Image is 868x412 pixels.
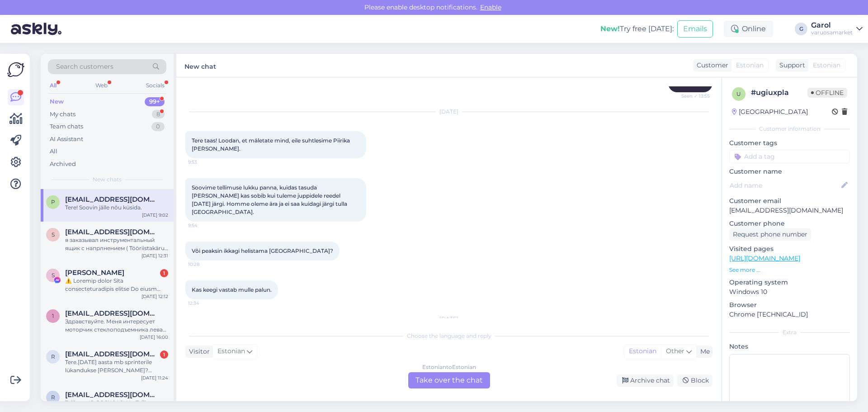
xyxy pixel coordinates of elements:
[152,110,165,119] div: 8
[51,353,55,360] span: r
[729,196,850,206] p: Customer email
[192,184,349,215] span: Soovime tellimuse lukku panna, kuidas tasuda [PERSON_NAME] kas sobib kui tuleme juppidele reedel ...
[65,228,159,236] span: stsepkin2004@bk.ru
[600,24,674,34] div: Try free [DATE]:
[677,374,712,387] div: Block
[729,254,800,262] a: [URL][DOMAIN_NAME]
[624,345,661,358] div: Estonian
[188,300,222,307] span: 12:34
[729,300,850,310] p: Browser
[730,180,840,190] input: Add name
[192,137,351,152] span: Tere taas! Loodan, et mäletate mind, eile suhtlesime Piirika [PERSON_NAME].
[751,87,807,98] div: # ugiuxpla
[811,22,863,36] a: Garolvaruosamarket
[142,212,168,218] div: [DATE] 9:02
[729,167,850,176] p: Customer name
[693,61,728,70] div: Customer
[65,358,168,374] div: Tere.[DATE] aasta mb sprinterile lükandukse [PERSON_NAME]?parempoolset
[52,272,55,279] span: S
[729,266,850,274] p: See more ...
[776,61,805,70] div: Support
[795,23,807,35] div: G
[185,315,712,323] div: [DATE]
[192,247,333,254] span: Või peaksin ikkagi helistama [GEOGRAPHIC_DATA]?
[65,277,168,293] div: ⚠️ Loremip dolor Sita consecteturadipis elitse Do eiusm Temp incididuntut laboreet. Dolorem aliqu...
[94,80,109,91] div: Web
[729,278,850,287] p: Operating system
[160,269,168,277] div: 1
[50,110,75,119] div: My chats
[676,93,710,99] span: Seen ✓ 13:55
[192,286,272,293] span: Kas keegi vastab mulle palun.
[729,138,850,148] p: Customer tags
[729,287,850,297] p: Windows 10
[140,334,168,341] div: [DATE] 16:00
[52,313,54,319] span: 1
[732,107,808,117] div: [GEOGRAPHIC_DATA]
[729,228,811,241] div: Request phone number
[729,342,850,351] p: Notes
[65,350,159,358] span: ralftammist@gmail.com
[65,269,124,277] span: Sandra Bruno
[142,252,168,259] div: [DATE] 12:31
[141,374,168,381] div: [DATE] 11:24
[93,175,122,184] span: New chats
[51,199,55,205] span: p
[151,122,165,131] div: 0
[65,204,168,212] div: Tere! Soovin jälle nõu küsida.
[811,22,853,29] div: Garol
[807,88,847,98] span: Offline
[65,317,168,334] div: Здравствуйте. Меня интересует моторчик стеклоподъемника левая сторона. Машина ford transit custom...
[144,80,166,91] div: Socials
[697,347,710,356] div: Me
[56,62,113,71] span: Search customers
[7,61,24,78] img: Askly Logo
[51,394,55,401] span: r
[65,236,168,252] div: я заказывал инструментальный ящик с напрлнением ( Tööriistakäru 252-osa Högert technik) а получил...
[188,222,222,229] span: 9:54
[729,310,850,319] p: Chrome [TECHNICAL_ID]
[477,3,504,11] span: Enable
[65,391,159,399] span: raulvolt@gmail.com
[50,122,83,131] div: Team chats
[185,108,712,116] div: [DATE]
[50,147,57,156] div: All
[408,372,490,388] div: Take over the chat
[50,135,83,144] div: AI Assistant
[724,21,773,37] div: Online
[185,347,210,356] div: Visitor
[729,150,850,163] input: Add a tag
[666,347,684,355] span: Other
[65,309,159,317] span: 1984andrei.v@gmail.com
[184,59,216,71] label: New chat
[185,332,712,340] div: Choose the language and reply
[813,61,840,70] span: Estonian
[600,24,620,33] b: New!
[52,231,55,238] span: s
[422,363,476,371] div: Estonian to Estonian
[50,160,76,169] div: Archived
[736,90,741,97] span: u
[188,261,222,268] span: 10:28
[677,20,713,38] button: Emails
[160,350,168,359] div: 1
[617,374,674,387] div: Archive chat
[48,80,58,91] div: All
[142,293,168,300] div: [DATE] 12:12
[729,328,850,336] div: Extra
[729,125,850,133] div: Customer information
[729,206,850,215] p: [EMAIL_ADDRESS][DOMAIN_NAME]
[736,61,764,70] span: Estonian
[145,97,165,106] div: 99+
[217,346,245,356] span: Estonian
[188,159,222,166] span: 9:53
[729,219,850,228] p: Customer phone
[729,244,850,254] p: Visited pages
[65,195,159,204] span: pparmson@gmail.com
[50,97,64,106] div: New
[811,29,853,36] div: varuosamarket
